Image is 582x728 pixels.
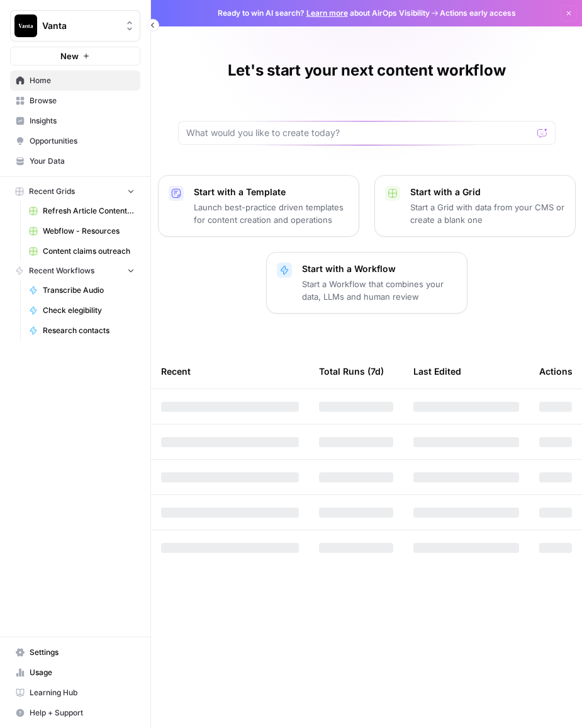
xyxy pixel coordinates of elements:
button: Start with a TemplateLaunch best-practice driven templates for content creation and operations [158,175,359,237]
button: New [10,47,140,65]
button: Start with a GridStart a Grid with data from your CMS or create a blank one [374,175,576,237]
div: Actions [539,354,573,389]
div: Recent [161,354,299,389]
input: What would you like to create today? [186,127,532,139]
button: Workspace: Vanta [10,10,140,42]
span: Ready to win AI search? about AirOps Visibility [218,8,430,19]
span: Research contacts [43,325,135,336]
span: Browse [30,95,135,106]
a: Research contacts [23,321,140,341]
span: New [60,50,79,62]
a: Settings [10,642,140,663]
button: Start with a WorkflowStart a Workflow that combines your data, LLMs and human review [266,252,467,314]
span: Content claims outreach [43,246,135,257]
span: Help + Support [30,707,135,719]
span: Insights [30,115,135,127]
a: Refresh Article Content (+ Webinar Quotes) [23,201,140,221]
span: Your Data [30,156,135,167]
p: Start with a Grid [410,186,565,198]
span: Vanta [42,20,118,32]
span: Webflow - Resources [43,225,135,237]
div: Total Runs (7d) [319,354,384,389]
button: Help + Support [10,703,140,723]
span: Learning Hub [30,687,135,698]
a: Content claims outreach [23,241,140,261]
a: Browse [10,91,140,111]
span: Usage [30,667,135,678]
a: Webflow - Resources [23,221,140,241]
a: Check elegibility [23,300,140,321]
a: Insights [10,111,140,131]
a: Opportunities [10,131,140,151]
span: Refresh Article Content (+ Webinar Quotes) [43,205,135,217]
span: Opportunities [30,135,135,147]
p: Start a Workflow that combines your data, LLMs and human review [302,278,457,303]
img: Vanta Logo [14,14,37,37]
p: Start with a Template [194,186,349,198]
a: Your Data [10,151,140,171]
div: Last Edited [413,354,461,389]
span: Actions early access [440,8,516,19]
button: Recent Workflows [10,261,140,280]
h1: Let's start your next content workflow [228,60,506,81]
span: Check elegibility [43,305,135,316]
p: Launch best-practice driven templates for content creation and operations [194,201,349,226]
span: Home [30,75,135,86]
a: Usage [10,663,140,683]
p: Start with a Workflow [302,263,457,275]
a: Home [10,71,140,91]
a: Transcribe Audio [23,280,140,300]
a: Learning Hub [10,683,140,703]
p: Start a Grid with data from your CMS or create a blank one [410,201,565,226]
span: Recent Workflows [29,265,94,276]
a: Learn more [306,8,348,18]
span: Transcribe Audio [43,285,135,296]
button: Recent Grids [10,182,140,201]
span: Settings [30,647,135,658]
span: Recent Grids [29,186,75,197]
